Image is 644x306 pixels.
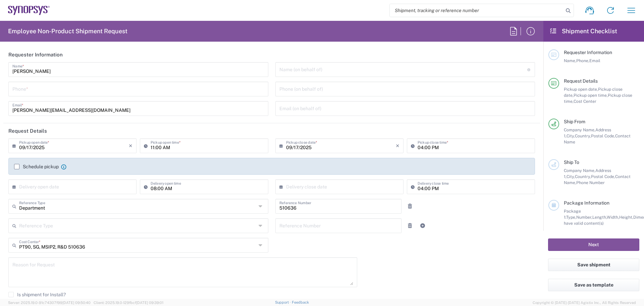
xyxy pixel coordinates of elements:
[567,133,575,138] span: City,
[574,99,596,104] span: Cost Center
[564,58,576,63] span: Name,
[548,238,639,251] button: Next
[575,133,591,138] span: Country,
[575,174,591,179] span: Country,
[607,215,619,220] span: Width,
[533,300,636,306] span: Copyright © [DATE]-[DATE] Agistix Inc., All Rights Reserved
[292,300,309,304] a: Feedback
[418,221,427,230] a: Add Reference
[8,128,47,134] h2: Request Details
[564,127,595,132] span: Company Name,
[564,78,598,84] span: Request Details
[390,4,563,17] input: Shipment, tracking or reference number
[567,174,575,179] span: City,
[8,301,91,305] span: Server: 2025.19.0-91c74307f99
[564,87,598,92] span: Pickup open date,
[548,259,639,271] button: Save shipment
[8,27,127,35] h2: Employee Non-Product Shipment Request
[405,221,415,230] a: Remove Reference
[564,200,609,206] span: Package Information
[564,119,585,124] span: Ship From
[136,301,163,305] span: [DATE] 09:39:01
[564,209,581,220] span: Package 1:
[129,140,132,151] i: ×
[576,58,589,63] span: Phone,
[589,58,600,63] span: Email
[576,215,592,220] span: Number,
[566,215,576,220] span: Type,
[592,215,607,220] span: Length,
[396,140,399,151] i: ×
[576,180,605,185] span: Phone Number
[564,160,579,165] span: Ship To
[8,51,63,58] h2: Requester Information
[549,27,617,35] h2: Shipment Checklist
[62,301,91,305] span: [DATE] 09:50:40
[591,133,615,138] span: Postal Code,
[8,292,66,297] label: Is shipment for Install?
[564,50,612,55] span: Requester Information
[14,164,59,169] label: Schedule pickup
[405,202,415,211] a: Remove Reference
[94,301,163,305] span: Client: 2025.19.0-129fbcf
[564,168,595,173] span: Company Name,
[275,300,292,304] a: Support
[548,279,639,291] button: Save as template
[574,93,608,98] span: Pickup open time,
[619,215,633,220] span: Height,
[591,174,615,179] span: Postal Code,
